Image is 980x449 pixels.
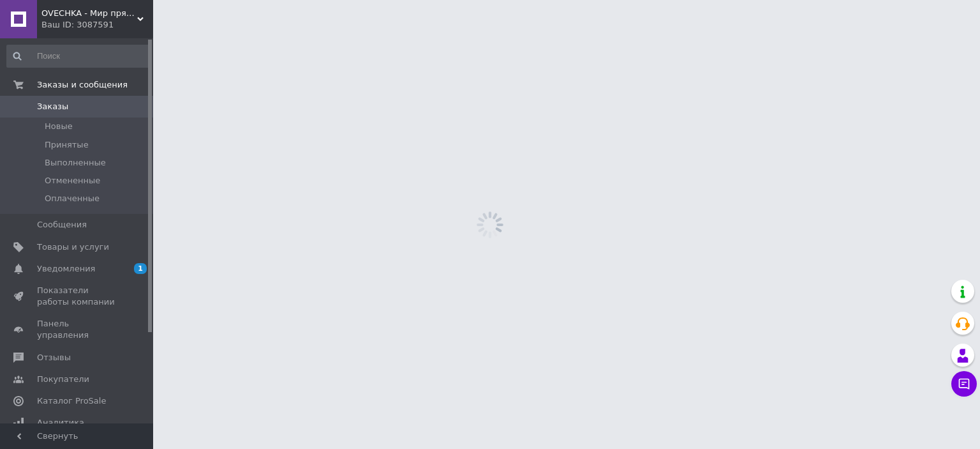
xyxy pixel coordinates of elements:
span: Заказы и сообщения [37,79,128,91]
span: Отмененные [45,175,100,186]
span: Панель управления [37,318,118,341]
span: Каталог ProSale [37,395,106,407]
span: Отзывы [37,352,71,363]
span: Сообщения [37,219,87,231]
span: OVECHKA - Мир пряжи [41,8,137,19]
span: Заказы [37,101,68,112]
span: Показатели работы компании [37,285,118,308]
span: Выполненные [45,157,106,169]
span: Принятые [45,139,89,151]
span: Новые [45,121,73,132]
input: Поиск [6,45,151,68]
span: Покупатели [37,374,89,385]
span: Товары и услуги [37,241,109,253]
span: Аналитика [37,417,84,429]
span: Оплаченные [45,193,100,204]
button: Чат с покупателем [951,371,977,397]
span: Уведомления [37,263,95,275]
span: 1 [134,263,147,274]
div: Ваш ID: 3087591 [41,19,153,31]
